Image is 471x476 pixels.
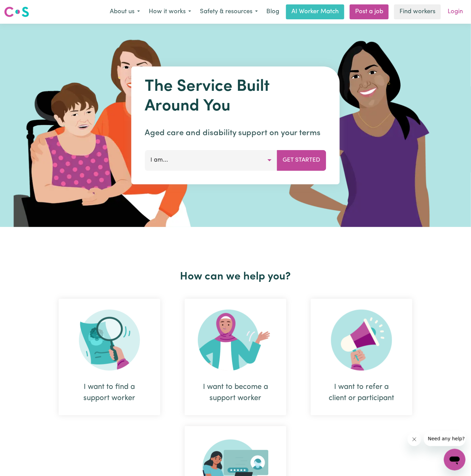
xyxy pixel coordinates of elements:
h1: The Service Built Around You [145,77,326,116]
p: Aged care and disability support on your terms [145,127,326,139]
a: Blog [262,4,283,19]
button: How it works [144,5,196,19]
div: I want to refer a client or participant [311,299,412,415]
button: Get Started [277,150,326,170]
img: Refer [331,310,392,371]
button: Safety & resources [196,5,262,19]
div: I want to find a support worker [59,299,160,415]
a: Careseekers logo [4,4,29,20]
button: I am... [145,150,278,170]
div: I want to find a support worker [75,381,144,404]
iframe: Message from company [424,431,466,446]
img: Careseekers logo [4,6,29,18]
h2: How can we help you? [46,270,425,283]
div: I want to become a support worker [201,381,270,404]
img: Search [79,310,140,371]
a: Login [444,4,467,19]
img: Become Worker [198,310,273,371]
a: AI Worker Match [286,4,344,19]
iframe: Close message [408,433,421,446]
a: Post a job [350,4,389,19]
a: Find workers [394,4,441,19]
button: About us [105,5,144,19]
div: I want to refer a client or participant [327,381,396,404]
iframe: Button to launch messaging window [444,449,466,471]
div: I want to become a support worker [185,299,286,415]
